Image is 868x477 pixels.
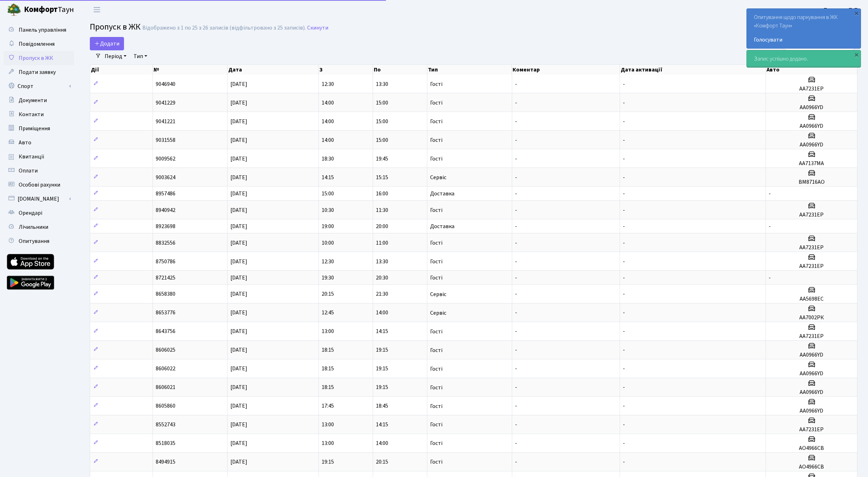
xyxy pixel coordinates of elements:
[322,174,334,181] span: 14:15
[230,458,247,466] span: [DATE]
[623,136,625,144] span: -
[376,155,388,163] span: 19:45
[376,80,388,88] span: 13:30
[4,107,74,121] a: Контакти
[769,314,854,321] h5: АА7002РК
[376,258,388,265] span: 13:30
[376,328,388,335] span: 14:15
[322,346,334,354] span: 18:15
[376,190,388,197] span: 16:00
[430,259,442,264] span: Гості
[515,290,517,298] span: -
[322,222,334,230] span: 19:00
[623,328,625,335] span: -
[90,65,153,75] th: Дії
[623,439,625,447] span: -
[769,408,854,414] h5: AA0966YD
[90,21,141,33] span: Пропуск в ЖК
[230,80,247,88] span: [DATE]
[4,79,74,93] a: Спорт
[623,222,625,230] span: -
[4,37,74,51] a: Повідомлення
[515,328,517,335] span: -
[623,346,625,354] span: -
[156,458,175,466] span: 8494915
[230,155,247,163] span: [DATE]
[19,223,48,231] span: Лічильники
[230,206,247,214] span: [DATE]
[156,328,175,335] span: 8643756
[19,54,53,62] span: Пропуск в ЖК
[230,290,247,298] span: [DATE]
[430,459,442,465] span: Гості
[623,274,625,282] span: -
[512,65,620,75] th: Коментар
[769,104,854,111] h5: AA0966YD
[430,81,442,87] span: Гості
[623,99,625,107] span: -
[515,274,517,282] span: -
[623,290,625,298] span: -
[19,125,50,132] span: Приміщення
[515,99,517,107] span: -
[769,142,854,148] h5: AA0966YD
[322,155,334,163] span: 18:30
[515,346,517,354] span: -
[515,258,517,265] span: -
[230,258,247,265] span: [DATE]
[230,274,247,282] span: [DATE]
[515,174,517,181] span: -
[230,402,247,410] span: [DATE]
[376,309,388,317] span: 14:00
[515,118,517,125] span: -
[515,239,517,247] span: -
[376,439,388,447] span: 14:00
[623,190,625,197] span: -
[769,333,854,340] h5: АА7231ЕР
[19,181,60,189] span: Особові рахунки
[376,118,388,125] span: 15:00
[623,155,625,163] span: -
[4,65,74,79] a: Подати заявку
[19,26,66,34] span: Панель управління
[430,156,442,162] span: Гості
[156,439,175,447] span: 8518035
[322,458,334,466] span: 19:15
[102,50,129,62] a: Період
[142,25,306,31] div: Відображено з 1 по 25 з 26 записів (відфільтровано з 25 записів).
[376,402,388,410] span: 18:45
[427,65,512,75] th: Тип
[430,119,442,124] span: Гості
[515,80,517,88] span: -
[766,65,857,75] th: Авто
[515,421,517,428] span: -
[769,352,854,358] h5: AA0966YD
[376,206,388,214] span: 11:30
[322,99,334,107] span: 14:00
[4,51,74,65] a: Пропуск в ЖК
[430,403,442,409] span: Гості
[4,164,74,178] a: Оплати
[156,346,175,354] span: 8606025
[853,51,860,58] div: ×
[754,36,854,44] a: Голосувати
[90,37,124,50] a: Додати
[376,274,388,282] span: 20:30
[376,421,388,428] span: 14:15
[623,458,625,466] span: -
[322,384,334,391] span: 18:15
[769,274,771,282] span: -
[322,190,334,197] span: 15:00
[153,65,228,75] th: №
[430,175,446,180] span: Сервіс
[4,192,74,206] a: [DOMAIN_NAME]
[824,6,860,14] b: Токмина Т. Б.
[623,384,625,391] span: -
[19,40,55,48] span: Повідомлення
[515,402,517,410] span: -
[94,40,119,48] span: Додати
[376,99,388,107] span: 15:00
[156,365,175,373] span: 8606022
[88,4,106,15] button: Переключити навігацію
[769,296,854,302] h5: АА5698ЕС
